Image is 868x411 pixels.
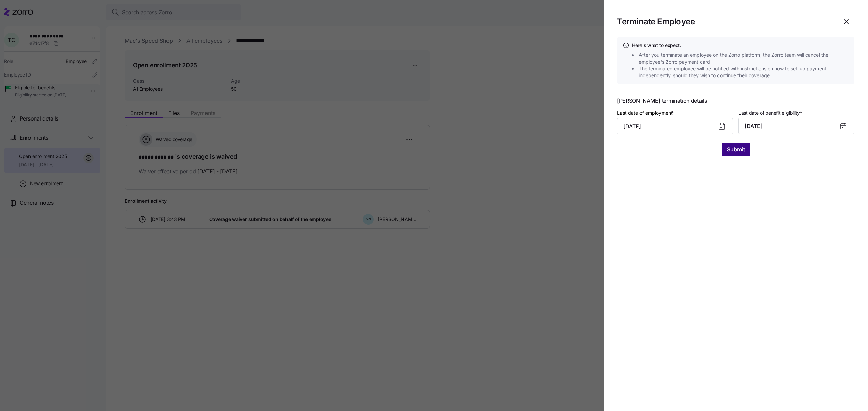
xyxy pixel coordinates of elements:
[722,143,750,156] button: Submit
[639,65,851,79] span: The terminated employee will be notified with instructions on how to set-up payment independently...
[617,118,733,134] input: MM/DD/YYYY
[738,118,854,134] button: [DATE]
[727,145,745,153] span: Submit
[738,110,802,116] span: Last date of benefit eligibility *
[617,98,854,103] span: [PERSON_NAME] termination details
[639,51,851,65] span: After you terminate an employee on the Zorro platform, the Zorro team will cancel the employee's ...
[617,109,675,117] label: Last date of employment
[632,42,849,49] h4: Here's what to expect:
[617,16,833,27] h1: Terminate Employee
